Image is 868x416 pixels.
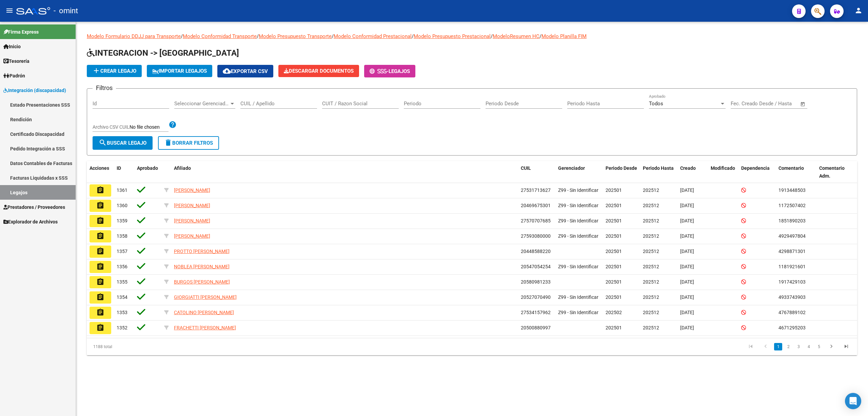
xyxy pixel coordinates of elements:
span: 1361 [117,187,127,193]
a: 4 [805,343,813,350]
a: Modelo Conformidad Transporte [183,33,257,39]
span: [DATE] [680,233,694,239]
span: - omint [54,3,78,18]
span: Borrar Filtros [164,140,213,146]
span: 1357 [117,249,127,254]
span: [DATE] [680,218,694,223]
a: ModeloResumen HC [493,33,539,39]
a: 5 [815,343,823,350]
mat-icon: help [169,121,177,129]
span: 1356 [117,264,127,269]
span: 202501 [606,218,622,223]
span: Z99 - Sin Identificar [558,264,598,269]
a: 2 [784,343,792,350]
span: Comentario Adm. [819,165,845,179]
span: 202501 [606,264,622,269]
a: go to last page [840,343,853,350]
mat-icon: assignment [96,324,104,332]
span: [PERSON_NAME] [174,233,210,239]
span: Acciones [90,165,109,171]
span: 1360 [117,203,127,208]
span: 202512 [643,218,659,223]
span: Z99 - Sin Identificar [558,187,598,193]
span: 1851890203 [778,218,806,223]
datatable-header-cell: Dependencia [738,161,776,183]
datatable-header-cell: Creado [677,161,708,183]
button: Crear Legajo [87,65,142,77]
datatable-header-cell: ID [114,161,134,183]
span: 202512 [643,325,659,330]
datatable-header-cell: Modificado [708,161,738,183]
input: Fecha fin [764,101,797,107]
datatable-header-cell: Acciones [87,161,114,183]
span: [DATE] [680,325,694,330]
span: [PERSON_NAME] [174,187,210,193]
span: 1358 [117,233,127,239]
input: Fecha inicio [731,101,758,107]
span: Periodo Hasta [643,165,674,171]
button: -Legajos [364,65,415,77]
span: NOBLEA [PERSON_NAME] [174,264,230,269]
span: Z99 - Sin Identificar [558,294,598,300]
span: Prestadores / Proveedores [3,203,65,211]
span: [DATE] [680,279,694,285]
span: Z99 - Sin Identificar [558,203,598,208]
span: 1181921601 [778,264,806,269]
span: 202501 [606,203,622,208]
span: Legajos [389,68,410,74]
span: Z99 - Sin Identificar [558,310,598,315]
span: 202512 [643,233,659,239]
span: Modificado [711,165,735,171]
mat-icon: cloud_download [223,67,231,75]
a: go to first page [744,343,757,350]
datatable-header-cell: Comentario Adm. [816,161,857,183]
datatable-header-cell: Afiliado [171,161,518,183]
span: 202501 [606,294,622,300]
span: Inicio [3,43,21,50]
datatable-header-cell: Periodo Hasta [640,161,677,183]
a: Modelo Presupuesto Transporte [259,33,332,39]
span: Z99 - Sin Identificar [558,233,598,239]
span: 27570707685 [521,218,551,223]
span: 1354 [117,294,127,300]
span: 202501 [606,233,622,239]
mat-icon: delete [164,139,172,147]
a: 3 [794,343,803,350]
mat-icon: person [854,6,863,15]
span: 4933743903 [778,294,806,300]
li: page 1 [773,341,783,352]
a: go to next page [825,343,838,350]
span: 4671295203 [778,325,806,330]
span: Firma Express [3,28,39,36]
span: Integración (discapacidad) [3,87,66,94]
span: CUIL [521,165,531,171]
mat-icon: add [92,67,100,75]
button: Open calendar [799,100,807,108]
span: 27534157962 [521,310,551,315]
mat-icon: assignment [96,217,104,225]
span: Archivo CSV CUIL [93,124,130,130]
span: Tesorería [3,57,29,65]
span: [PERSON_NAME] [174,203,210,208]
span: FRACHETTI [PERSON_NAME] [174,325,236,330]
span: Comentario [778,165,804,171]
h3: Filtros [93,83,116,93]
button: Exportar CSV [217,65,273,77]
span: 1172507402 [778,203,806,208]
span: 202501 [606,279,622,285]
mat-icon: assignment [96,232,104,240]
span: [DATE] [680,249,694,254]
mat-icon: menu [5,6,14,15]
datatable-header-cell: Periodo Desde [603,161,640,183]
a: Modelo Formulario DDJJ para Transporte [87,33,181,39]
span: 202512 [643,279,659,285]
span: 202512 [643,203,659,208]
span: Crear Legajo [92,68,136,74]
span: 20448588220 [521,249,551,254]
span: Todos [649,101,663,107]
a: Modelo Conformidad Prestacional [334,33,412,39]
span: 1352 [117,325,127,330]
span: [DATE] [680,264,694,269]
span: Afiliado [174,165,191,171]
span: [DATE] [680,294,694,300]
